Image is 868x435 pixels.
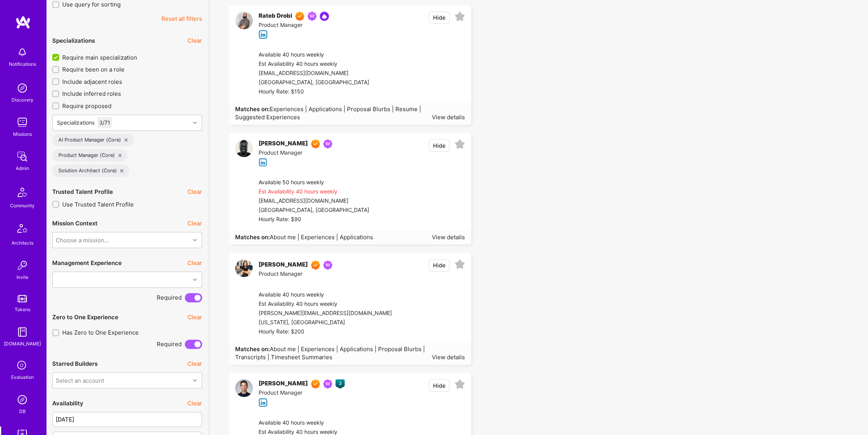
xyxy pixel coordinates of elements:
[118,154,121,157] i: icon Close
[455,12,465,22] i: icon EmptyStar
[259,270,335,279] div: Product Manager
[259,206,369,215] div: [GEOGRAPHIC_DATA], [GEOGRAPHIC_DATA]
[52,360,98,368] div: Starred Builders
[62,0,121,8] span: Use query for sorting
[52,134,134,146] div: AI Product Manager (Core)
[235,105,421,121] span: Experiences | Applications | Proposal Blurbs | Resume | Suggested Experiences
[62,200,134,208] span: Use Trusted Talent Profile
[235,105,270,113] strong: Matches on:
[259,300,392,309] div: Est Availability 40 hours weekly
[120,169,123,172] i: icon Close
[19,407,26,415] div: DB
[259,318,392,327] div: [US_STATE], [GEOGRAPHIC_DATA]
[259,215,369,224] div: Hourly Rate: $90
[259,139,308,148] div: [PERSON_NAME]
[432,353,465,361] div: View details
[15,149,30,164] img: admin teamwork
[311,379,320,388] img: Exceptional A.Teamer
[12,239,33,247] div: Architects
[62,78,122,86] span: Include adjacent roles
[259,379,308,388] div: [PERSON_NAME]
[15,324,30,340] img: guide book
[15,80,30,96] img: discovery
[259,290,392,300] div: Available 40 hours weekly
[188,259,202,267] button: Clear
[188,360,202,368] button: Clear
[62,65,124,73] span: Require been on a role
[320,12,329,21] img: Power user
[259,388,345,398] div: Product Manager
[259,30,267,39] i: icon linkedIn
[259,21,329,30] div: Product Manager
[56,376,104,384] div: Select an account
[52,313,118,321] div: Zero to One Experience
[235,12,253,39] a: User Avatar
[259,418,435,428] div: Available 40 hours weekly
[193,378,197,382] i: icon Chevron
[259,398,267,407] i: icon linkedIn
[18,295,27,302] img: tokens
[235,379,253,397] img: User Avatar
[98,117,112,128] div: 3 / 71
[15,305,30,313] div: Tokens
[323,260,332,270] img: Been on Mission
[188,37,202,45] button: Clear
[52,188,113,196] div: Trusted Talent Profile
[52,259,122,267] div: Management Experience
[16,164,29,172] div: Admin
[62,102,111,110] span: Require proposed
[311,139,320,148] img: Exceptional A.Teamer
[235,233,270,241] strong: Matches on:
[15,258,30,273] img: Invite
[52,399,83,407] div: Availability
[429,259,450,272] button: Hide
[15,15,31,29] img: logo
[235,259,253,277] img: User Avatar
[259,260,308,270] div: [PERSON_NAME]
[259,60,369,69] div: Est Availability 40 hours weekly
[455,259,465,270] i: icon EmptyStar
[193,278,197,282] i: icon Chevron
[52,412,202,427] input: Latest start date...
[259,87,369,97] div: Hourly Rate: $150
[259,148,335,158] div: Product Manager
[62,53,137,62] span: Require main specialization
[56,236,109,244] div: Choose a mission...
[432,113,465,121] div: View details
[9,60,36,68] div: Notifications
[11,373,34,381] div: Evaluation
[323,379,332,388] img: Been on Mission
[52,37,95,45] div: Specializations
[188,399,202,407] button: Clear
[235,379,253,407] a: User Avatar
[259,78,369,87] div: [GEOGRAPHIC_DATA], [GEOGRAPHIC_DATA]
[12,96,33,104] div: Discovery
[259,12,292,21] div: Rateb Drobi
[13,183,32,202] img: Community
[235,345,425,361] span: About me | Experiences | Applications | Proposal Blurbs | Transcripts | Timesheet Summaries
[259,50,369,60] div: Available 40 hours weekly
[235,259,253,279] a: User Avatar
[17,273,28,281] div: Invite
[161,15,202,23] button: Reset all filters
[259,327,392,337] div: Hourly Rate: $200
[193,121,197,125] i: icon Chevron
[259,197,369,206] div: [EMAIL_ADDRESS][DOMAIN_NAME]
[188,188,202,196] button: Clear
[57,118,95,127] div: Specializations
[62,328,139,337] span: Has Zero to One Experience
[259,69,369,78] div: [EMAIL_ADDRESS][DOMAIN_NAME]
[429,12,450,24] button: Hide
[270,233,373,241] span: About me | Experiences | Applications
[235,12,253,29] img: User Avatar
[235,345,270,353] strong: Matches on:
[15,115,30,130] img: teamwork
[157,340,182,348] span: Required
[52,219,98,227] div: Mission Context
[323,139,332,148] img: Been on Mission
[259,309,392,318] div: [PERSON_NAME][EMAIL_ADDRESS][DOMAIN_NAME]
[157,293,182,302] span: Required
[188,313,202,321] button: Clear
[13,130,32,138] div: Missions
[15,358,30,373] i: icon SelectionTeam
